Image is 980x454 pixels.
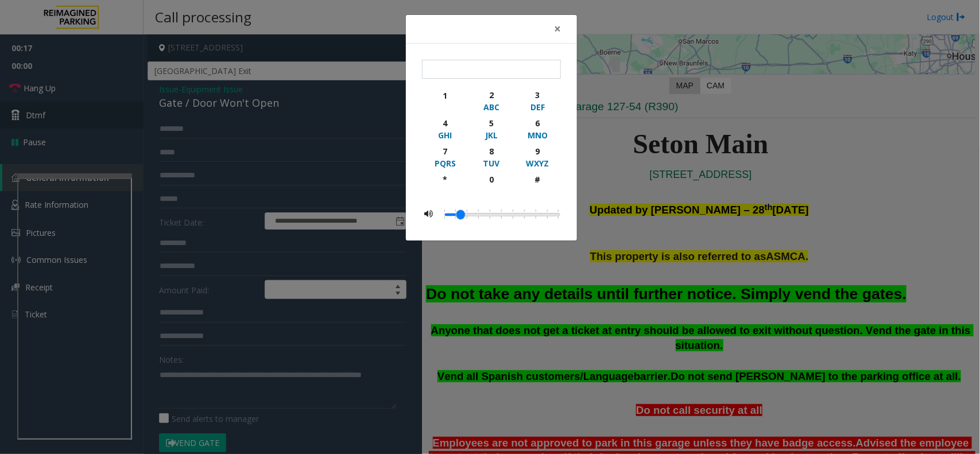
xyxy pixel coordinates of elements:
button: 2ABC [468,87,514,115]
li: 0 [444,207,450,222]
li: 0.3 [508,207,519,222]
div: 9 [522,145,553,157]
a: Drag [456,210,465,219]
div: JKL [475,129,507,141]
div: 5 [475,117,507,129]
button: 3DEF [514,87,561,115]
button: 7PQRS [422,143,468,171]
div: 7 [429,145,461,157]
li: 0.4 [530,207,542,222]
div: 0 [475,173,507,185]
span: × [554,21,561,37]
li: 0.15 [473,207,485,222]
div: 1 [429,90,461,102]
div: MNO [522,129,553,141]
div: 2 [475,89,507,101]
div: WXYZ [522,157,553,169]
button: Close [546,15,569,43]
div: 3 [522,89,553,101]
div: 6 [522,117,553,129]
button: 6MNO [514,115,561,143]
button: 1 [422,87,468,115]
li: 0.05 [450,207,462,222]
div: DEF [522,101,553,113]
li: 0.5 [553,207,559,222]
div: PQRS [429,157,461,169]
li: 0.2 [485,207,496,222]
li: 0.1 [462,207,473,222]
div: ABC [475,101,507,113]
li: 0.25 [496,207,508,222]
li: 0.35 [519,207,530,222]
button: 8TUV [468,143,514,171]
button: # [514,171,561,198]
button: 9WXYZ [514,143,561,171]
button: 4GHI [422,115,468,143]
li: 0.45 [542,207,553,222]
button: 0 [468,171,514,198]
div: 8 [475,145,507,157]
div: TUV [475,157,507,169]
button: 5JKL [468,115,514,143]
div: 4 [429,117,461,129]
div: # [522,173,553,185]
div: GHI [429,129,461,141]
